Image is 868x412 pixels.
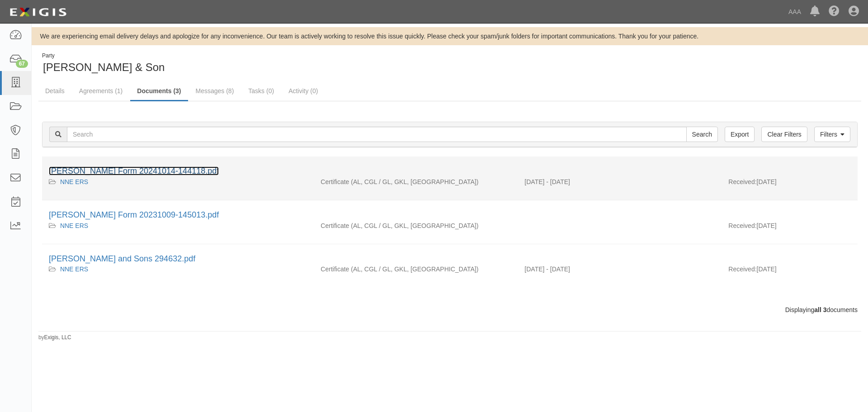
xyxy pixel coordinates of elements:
[49,210,219,219] a: [PERSON_NAME] Form 20231009-145013.pdf
[49,221,307,230] div: NNE ERS
[728,221,756,230] p: Received:
[814,127,850,142] a: Filters
[60,265,88,273] a: NNE ERS
[49,253,851,265] div: G R Porter and Sons 294632.pdf
[42,52,165,60] div: Party
[49,177,307,186] div: NNE ERS
[60,222,88,229] a: NNE ERS
[784,3,806,21] a: AAA
[32,32,868,41] div: We are experiencing email delivery delays and apologize for any inconvenience. Our team is active...
[49,166,219,175] a: [PERSON_NAME] Form 20241014-144118.pdf
[44,334,71,341] a: Exigis, LLC
[722,221,858,235] div: [DATE]
[518,177,722,186] div: Effective 10/23/2024 - Expiration 10/23/2025
[282,82,325,100] a: Activity (0)
[722,265,858,278] div: [DATE]
[518,265,722,274] div: Effective 10/23/2022 - Expiration 10/23/2023
[49,265,307,274] div: NNE ERS
[60,178,88,185] a: NNE ERS
[722,177,858,191] div: [DATE]
[189,82,241,100] a: Messages (8)
[38,52,443,75] div: GR Porter & Son
[728,265,756,274] p: Received:
[314,177,518,186] div: Auto Liability Commercial General Liability / Garage Liability Garage Keepers Liability On-Hook
[43,61,165,73] span: [PERSON_NAME] & Son
[725,127,755,142] a: Export
[814,306,826,313] b: all 3
[829,6,840,17] i: Help Center - Complianz
[38,334,71,341] small: by
[241,82,281,100] a: Tasks (0)
[761,127,807,142] a: Clear Filters
[38,82,71,100] a: Details
[7,4,69,20] img: logo-5460c22ac91f19d4615b14bd174203de0afe785f0fc80cf4dbbc73dc1793850b.png
[314,221,518,230] div: Auto Liability Commercial General Liability / Garage Liability Garage Keepers Liability On-Hook
[49,209,851,221] div: ACORD Form 20231009-145013.pdf
[728,177,756,186] p: Received:
[314,265,518,274] div: Auto Liability Commercial General Liability / Garage Liability Garage Keepers Liability On-Hook
[49,166,851,177] div: ACORD Form 20241014-144118.pdf
[72,82,129,100] a: Agreements (1)
[49,254,195,263] a: [PERSON_NAME] and Sons 294632.pdf
[67,127,687,142] input: Search
[16,60,28,68] div: 67
[686,127,718,142] input: Search
[130,82,188,101] a: Documents (3)
[35,305,864,314] div: Displaying documents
